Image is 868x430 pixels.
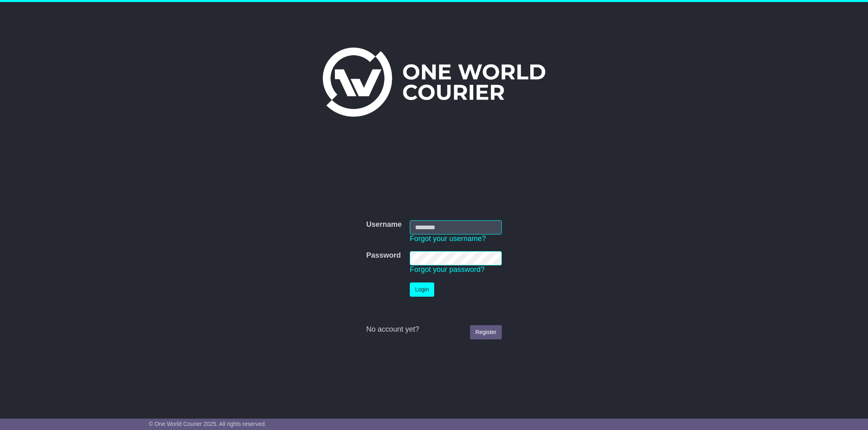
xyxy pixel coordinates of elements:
[410,265,485,274] a: Forgot your password?
[366,251,401,260] label: Password
[366,325,502,334] div: No account yet?
[410,282,434,297] button: Login
[366,220,402,229] label: Username
[410,235,486,243] a: Forgot your username?
[149,421,267,427] span: © One World Courier 2025. All rights reserved.
[470,325,502,339] a: Register
[323,48,545,117] img: One World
